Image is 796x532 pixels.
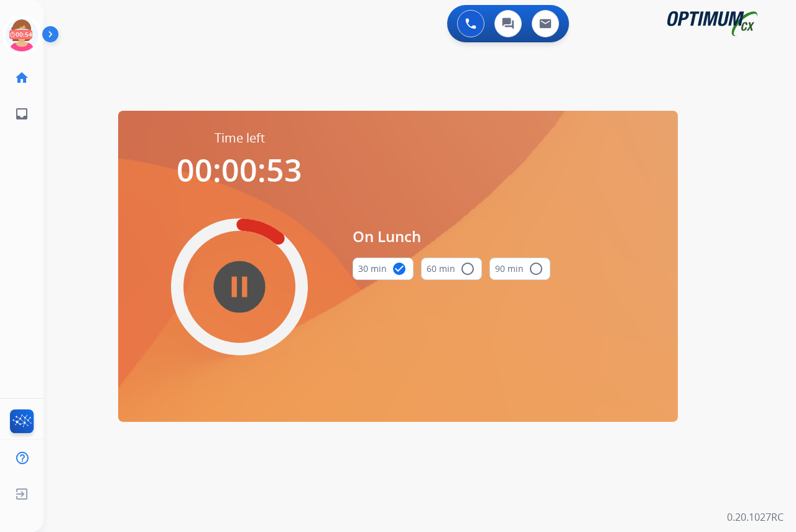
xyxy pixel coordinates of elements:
mat-icon: radio_button_unchecked [529,261,544,276]
button: 30 min [353,258,414,280]
button: 90 min [489,258,550,280]
mat-icon: check_circle [392,261,407,276]
span: On Lunch [353,225,550,248]
span: Time left [215,129,265,147]
span: 00:00:53 [177,149,302,191]
mat-icon: radio_button_unchecked [460,261,475,276]
p: 0.20.1027RC [727,510,784,525]
mat-icon: home [14,70,29,85]
mat-icon: pause_circle_filled [232,279,247,294]
mat-icon: inbox [14,106,29,121]
button: 60 min [421,258,482,280]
